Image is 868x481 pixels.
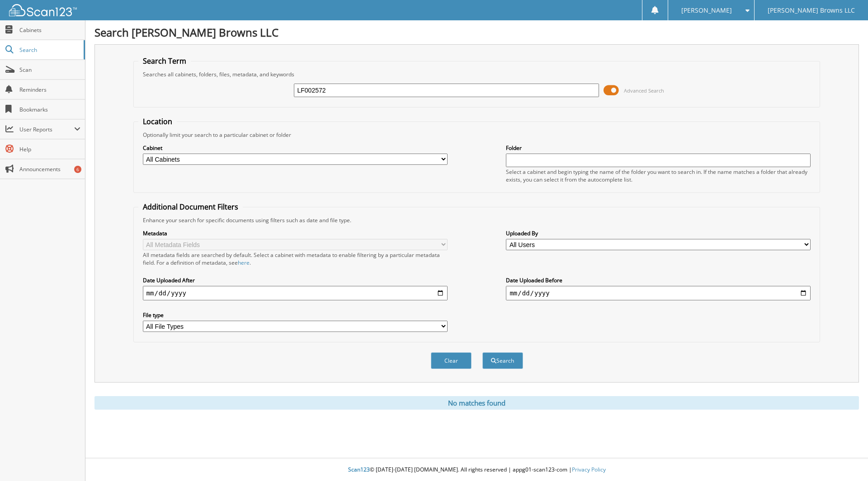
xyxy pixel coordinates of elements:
[238,259,250,266] a: here
[9,4,77,16] img: scan123-logo-white.svg
[823,438,868,481] iframe: Chat Widget
[138,70,816,78] div: Searches all cabinets, folders, files, metadata, and keywords
[19,106,80,113] span: Bookmarks
[572,466,606,473] a: Privacy Policy
[143,229,448,237] label: Metadata
[506,168,811,183] div: Select a cabinet and begin typing the name of the folder you want to search in. If the name match...
[138,56,191,66] legend: Search Term
[143,311,448,319] label: File type
[19,126,74,133] span: User Reports
[506,144,811,152] label: Folder
[19,66,80,74] span: Scan
[85,459,868,481] div: © [DATE]-[DATE] [DOMAIN_NAME]. All rights reserved | appg01-scan123-com |
[138,117,177,126] legend: Location
[19,86,80,93] span: Reminders
[94,396,859,410] div: No matches found
[19,46,79,54] span: Search
[19,26,80,34] span: Cabinets
[19,165,80,173] span: Announcements
[143,286,448,300] input: start
[482,352,523,369] button: Search
[506,286,811,300] input: end
[138,202,243,212] legend: Additional Document Filters
[506,229,811,237] label: Uploaded By
[624,87,664,94] span: Advanced Search
[74,166,81,173] div: 6
[348,466,370,473] span: Scan123
[19,145,80,153] span: Help
[506,276,811,284] label: Date Uploaded Before
[431,352,472,369] button: Clear
[94,25,859,40] h1: Search [PERSON_NAME] Browns LLC
[681,8,732,13] span: [PERSON_NAME]
[138,131,816,139] div: Optionally limit your search to a particular cabinet or folder
[143,276,448,284] label: Date Uploaded After
[138,216,816,224] div: Enhance your search for specific documents using filters such as date and file type.
[768,8,855,13] span: [PERSON_NAME] Browns LLC
[143,144,448,152] label: Cabinet
[143,251,448,266] div: All metadata fields are searched by default. Select a cabinet with metadata to enable filtering b...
